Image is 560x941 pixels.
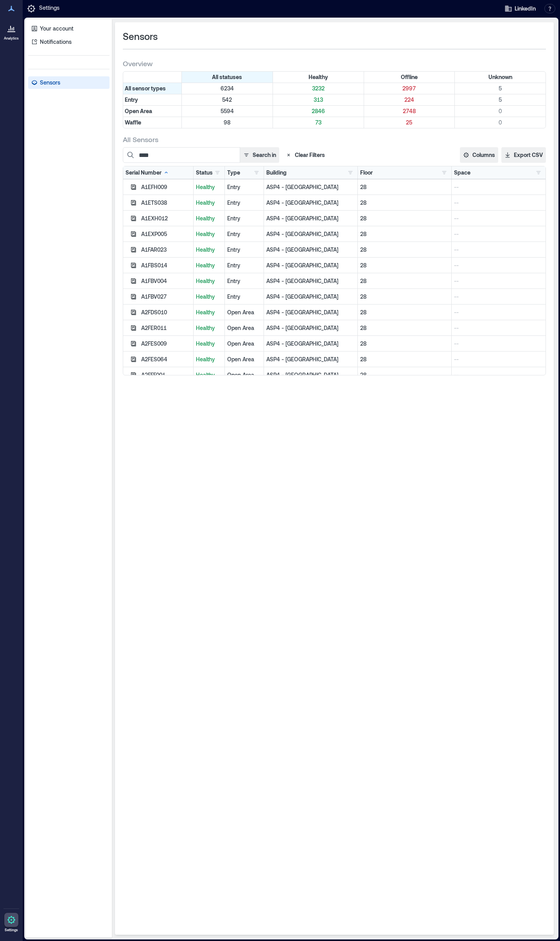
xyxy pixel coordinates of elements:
div: Filter by Type: Entry & Status: Offline [364,94,455,105]
p: -- [454,230,543,238]
button: Search in [240,147,279,163]
div: All sensor types [123,83,182,94]
p: 313 [275,96,362,104]
p: 6234 [183,85,271,92]
p: Your account [40,25,74,32]
p: -- [454,308,543,316]
p: Healthy [196,199,222,207]
div: Open Area [227,355,261,363]
p: 542 [183,96,271,104]
p: 2846 [275,107,362,115]
span: All Sensors [123,135,158,144]
div: A1FAR023 [141,246,191,254]
p: 28 [360,308,449,316]
div: Filter by Type: Open Area & Status: Offline [364,106,455,117]
div: A2FDS010 [141,308,191,316]
p: 5 [456,96,544,104]
div: Entry [227,277,261,285]
p: -- [454,293,543,301]
button: Columns [460,147,498,163]
p: 5594 [183,107,271,115]
p: 73 [275,119,362,126]
div: Filter by Status: Offline [364,72,455,83]
p: 0 [456,107,544,115]
div: A1ETS038 [141,199,191,207]
span: LinkedIn [515,5,536,13]
p: Sensors [40,79,60,87]
div: A1FBV004 [141,277,191,285]
p: 28 [360,230,449,238]
div: Entry [227,246,261,254]
p: 28 [360,324,449,332]
p: 28 [360,371,449,379]
p: Healthy [196,293,222,301]
p: -- [454,215,543,222]
p: -- [454,324,543,332]
div: A2FER011 [141,324,191,332]
span: Sensors [123,30,158,43]
p: 2748 [366,107,453,115]
div: Entry [227,215,261,222]
p: ASP4 - [GEOGRAPHIC_DATA] [266,371,355,379]
p: ASP4 - [GEOGRAPHIC_DATA] [266,355,355,363]
div: Filter by Type: Entry & Status: Unknown [455,94,546,105]
div: Filter by Type: Open Area & Status: Healthy [273,106,364,117]
div: Filter by Type: Open Area [123,106,182,117]
div: Open Area [227,340,261,348]
div: Floor [360,169,373,177]
div: A1FBS014 [141,261,191,269]
div: Space [454,169,470,177]
div: Filter by Status: Unknown [455,72,546,83]
div: Entry [227,199,261,207]
p: 28 [360,246,449,254]
p: 0 [456,119,544,126]
p: Healthy [196,308,222,316]
p: Settings [5,928,18,932]
p: 25 [366,119,453,126]
p: Notifications [40,38,72,46]
p: 28 [360,261,449,269]
div: Serial Number [126,169,169,177]
div: Filter by Type: Open Area & Status: Unknown (0 sensors) [455,106,546,117]
div: Open Area [227,308,261,316]
button: Clear Filters [282,147,328,163]
p: Healthy [196,371,222,379]
p: 2997 [366,85,453,92]
p: Settings [39,4,59,13]
div: Filter by Type: Waffle & Status: Offline [364,117,455,128]
p: -- [454,355,543,363]
p: Analytics [4,36,19,41]
div: Filter by Type: Waffle & Status: Healthy [273,117,364,128]
a: Sensors [28,76,109,89]
p: Healthy [196,246,222,254]
div: Open Area [227,324,261,332]
div: All statuses [182,72,273,83]
div: A1EFH009 [141,183,191,191]
p: ASP4 - [GEOGRAPHIC_DATA] [266,308,355,316]
p: -- [454,277,543,285]
p: 28 [360,277,449,285]
p: Healthy [196,340,222,348]
button: Export CSV [501,147,546,163]
a: Settings [2,910,21,935]
p: -- [454,261,543,269]
div: Entry [227,261,261,269]
p: ASP4 - [GEOGRAPHIC_DATA] [266,340,355,348]
div: Building [266,169,287,177]
p: 224 [366,96,453,104]
div: A2FES064 [141,355,191,363]
p: Healthy [196,183,222,191]
p: Healthy [196,215,222,222]
p: Healthy [196,261,222,269]
p: Healthy [196,230,222,238]
p: 28 [360,340,449,348]
p: 28 [360,183,449,191]
div: A1EXP005 [141,230,191,238]
p: Healthy [196,324,222,332]
div: Open Area [227,371,261,379]
div: Filter by Type: Entry [123,94,182,105]
a: Analytics [2,19,21,43]
p: ASP4 - [GEOGRAPHIC_DATA] [266,261,355,269]
div: Filter by Type: Waffle & Status: Unknown (0 sensors) [455,117,546,128]
div: Status [196,169,213,177]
